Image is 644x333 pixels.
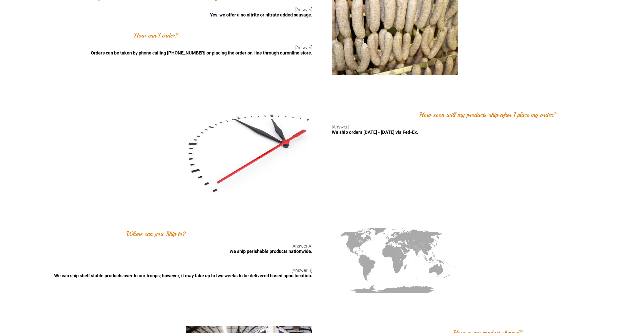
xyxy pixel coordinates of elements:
[295,7,312,12] span: [Answer]
[287,50,311,55] a: online store
[295,45,312,50] span: [Answer]
[292,243,312,249] span: [Answer A]
[210,12,312,17] span: Yes, we offer a no nitrite or nitrate added sausage.
[54,273,312,278] span: We can ship shelf stable products over to our troops; however, it may take up to two weeks to be ...
[134,31,178,40] font: How can I order?
[332,129,644,135] div: We ship orders [DATE] - [DATE] via Fed-Ex.
[292,268,312,273] span: [Answer B]
[186,108,312,194] img: time-1920w.jpg
[419,110,556,119] font: How soon will my products ship after I place my order?
[332,227,458,293] img: world-1920w.jpeg
[332,124,644,135] div: [Answer]
[230,249,312,254] span: We ship perishable products nationwide.
[126,230,186,238] font: Where can you Ship to?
